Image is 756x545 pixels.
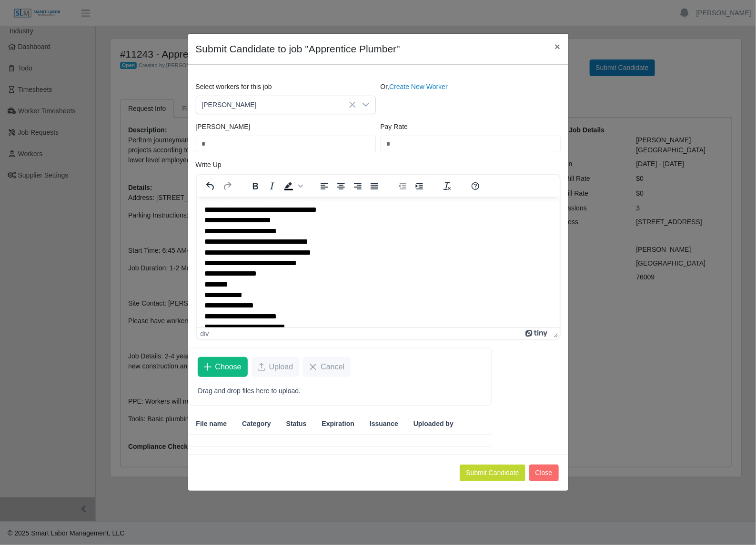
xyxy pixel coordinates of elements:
[242,419,271,429] span: Category
[252,357,300,377] button: Upload
[247,179,263,193] button: Bold
[525,330,549,337] a: Powered by Tiny
[197,197,560,327] iframe: Rich Text Area
[467,179,483,193] button: Help
[370,419,398,429] span: Issuance
[366,179,382,193] button: Justify
[554,41,560,52] span: ×
[269,361,293,373] span: Upload
[198,357,248,377] button: Choose
[196,96,356,114] span: Jose Arriaga Leyva
[550,328,560,339] div: Press the Up and Down arrow keys to resize the editor.
[198,386,483,396] p: Drag and drop files here to upload.
[389,83,448,90] a: Create New Worker
[381,122,408,132] label: Pay Rate
[321,361,344,373] span: Cancel
[196,82,272,92] label: Select workers for this job
[8,8,355,231] body: Rich Text Area. Press ALT-0 for help.
[394,179,410,193] button: Decrease indent
[196,419,227,429] span: File name
[196,160,222,170] label: Write Up
[219,179,235,193] button: Redo
[316,179,332,193] button: Align left
[322,419,354,429] span: Expiration
[263,179,280,193] button: Italic
[460,465,525,481] button: Submit Candidate
[547,34,568,59] button: Close
[439,179,455,193] button: Clear formatting
[280,179,304,193] div: Background color Black
[529,465,559,481] button: Close
[286,419,307,429] span: Status
[202,179,219,193] button: Undo
[196,41,400,57] h4: Submit Candidate to job "Apprentice Plumber"
[303,357,351,377] button: Cancel
[378,82,563,114] div: Or,
[333,179,349,193] button: Align center
[201,330,209,337] div: div
[215,361,242,373] span: Choose
[411,179,427,193] button: Increase indent
[349,179,365,193] button: Align right
[413,419,454,429] span: Uploaded by
[196,122,251,132] label: [PERSON_NAME]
